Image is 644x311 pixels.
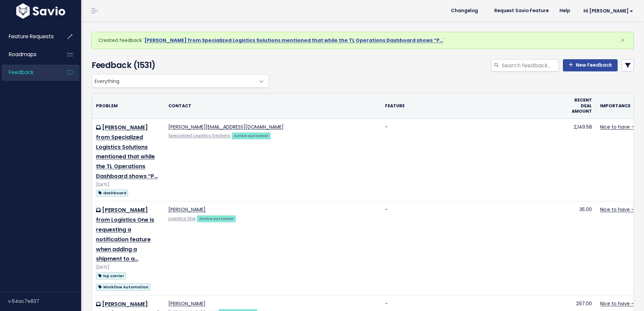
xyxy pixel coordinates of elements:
th: Contact [164,93,381,118]
strong: Active customer [199,216,234,221]
a: [PERSON_NAME] [168,206,206,213]
button: Close [614,32,632,48]
input: Search feedback... [501,59,559,71]
div: [DATE] [96,264,160,271]
th: Recent deal amount [568,93,596,118]
span: × [620,35,625,46]
a: Active customer [232,132,271,139]
td: - [381,201,568,295]
td: - [381,119,568,201]
a: Hi [PERSON_NAME] [575,6,639,16]
span: Everything [92,74,269,88]
span: Changelog [451,8,478,13]
span: Workflow Automation [96,284,150,291]
a: Specialized Logistics Solutions [168,133,230,138]
a: Feedback [2,65,56,80]
a: Workflow Automation [96,283,150,291]
a: [PERSON_NAME] from Specialized Logistics Solutions mentioned that while the TL Operations Dashboa... [96,124,158,180]
a: Help [554,6,575,16]
strong: Active customer [234,133,269,138]
a: [PERSON_NAME][EMAIL_ADDRESS][DOMAIN_NAME] [168,124,284,130]
a: [PERSON_NAME] from Specialized Logistics Solutions mentioned that while the TL Operations Dashboa... [144,37,443,44]
span: Roadmaps [9,51,37,58]
a: Active customer [197,215,236,222]
span: Feedback [9,69,33,76]
th: Feature [381,93,568,118]
h4: Feedback (1531) [92,59,266,71]
th: Problem [92,93,164,118]
td: 2,149.58 [568,119,596,201]
img: logo-white.9d6f32f41409.svg [15,3,67,19]
span: Hi [PERSON_NAME] [583,8,633,14]
a: Logistics One [168,216,195,221]
span: lsp carrier [96,272,126,280]
td: 35.00 [568,201,596,295]
a: Request Savio Feature [489,6,554,16]
a: lsp carrier [96,271,126,280]
a: Roadmaps [2,47,56,62]
span: Everything [92,74,255,87]
a: [PERSON_NAME] from Logistics One is requesting a notification feature when adding a shipment to a… [96,206,154,263]
div: v.64ac7e837 [8,292,81,310]
div: Created feedback ' ' [91,32,634,49]
a: dashboard [96,188,128,197]
a: Feature Requests [2,29,56,44]
a: New Feedback [563,59,618,71]
div: [DATE] [96,181,160,188]
a: [PERSON_NAME] [168,300,206,307]
span: dashboard [96,190,128,197]
span: Feature Requests [9,33,54,40]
